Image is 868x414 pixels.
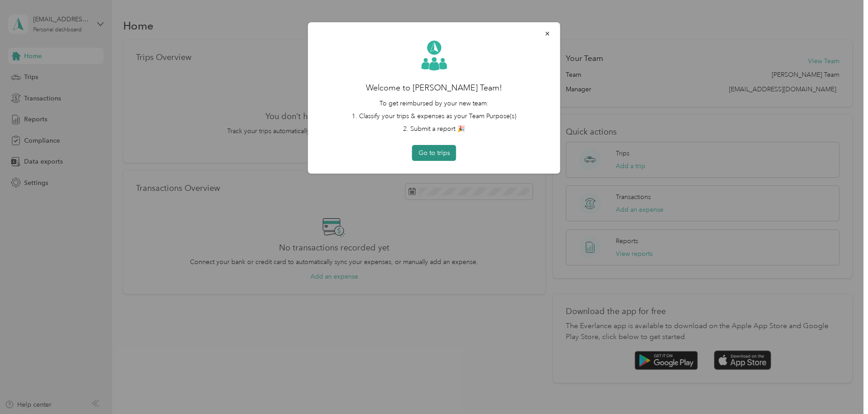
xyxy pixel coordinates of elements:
[321,111,548,121] li: 1. Classify your trips & expenses as your Team Purpose(s)
[321,82,548,94] h2: Welcome to [PERSON_NAME] Team!
[412,145,456,161] button: Go to trips
[817,363,868,414] iframe: Everlance-gr Chat Button Frame
[321,99,548,108] p: To get reimbursed by your new team:
[321,124,548,134] li: 2. Submit a report 🎉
